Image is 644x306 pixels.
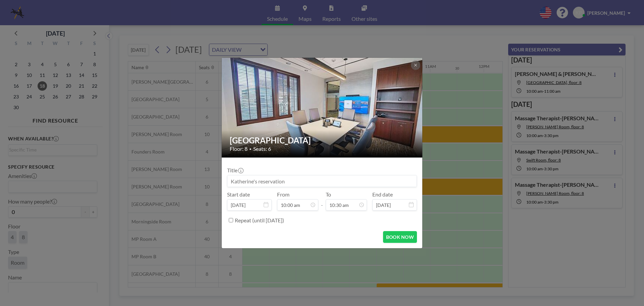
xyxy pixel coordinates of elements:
input: Katherine's reservation [227,175,417,187]
span: Seats: 6 [253,145,271,152]
label: Title [227,167,243,174]
span: - [321,193,323,208]
img: 537.jpg [222,32,423,183]
span: Floor: 8 [230,145,248,152]
label: From [277,191,289,198]
label: End date [372,191,393,198]
button: BOOK NOW [383,231,417,243]
label: To [326,191,331,198]
label: Repeat (until [DATE]) [235,217,284,224]
span: • [249,146,252,151]
label: Start date [227,191,250,198]
h2: [GEOGRAPHIC_DATA] [230,135,415,145]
